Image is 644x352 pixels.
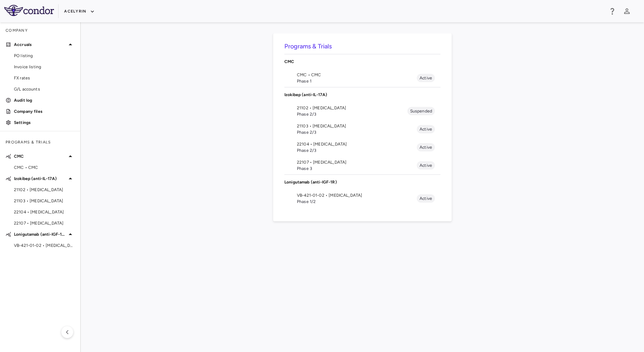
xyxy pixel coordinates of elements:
li: 21103 • [MEDICAL_DATA]Phase 2/3Active [284,120,440,138]
span: VB-421-01-02 • [MEDICAL_DATA] [297,192,417,198]
span: 22107 • [MEDICAL_DATA] [14,220,75,226]
span: Active [417,162,435,169]
span: 22104 • [MEDICAL_DATA] [14,209,75,215]
span: 21103 • [MEDICAL_DATA] [14,198,75,204]
span: Active [417,126,435,132]
span: Phase 2/3 [297,147,417,154]
div: Lonigutamab (anti-IGF-1R) [284,175,440,189]
span: Phase 2/3 [297,129,417,135]
span: Suspended [407,108,435,114]
span: PO listing [14,53,75,59]
p: Lonigutamab (anti-IGF-1R) [284,179,440,185]
span: Phase 1 [297,78,417,84]
p: CMC [284,58,440,65]
span: CMC • CMC [297,72,417,78]
span: 21102 • [MEDICAL_DATA] [297,105,407,111]
p: Audit log [14,97,75,103]
span: FX rates [14,75,75,81]
p: Company files [14,108,75,115]
p: Lonigutamab (anti-IGF-1R) [14,231,66,237]
span: Invoice listing [14,64,75,70]
p: Izokibep (anti-IL-17A) [284,92,440,98]
li: CMC • CMCPhase 1Active [284,69,440,87]
div: CMC [284,54,440,69]
li: VB-421-01-02 • [MEDICAL_DATA]Phase 1/2Active [284,189,440,208]
h6: Programs & Trials [284,42,440,51]
p: CMC [14,153,66,159]
li: 22104 • [MEDICAL_DATA]Phase 2/3Active [284,138,440,156]
span: Phase 1/2 [297,198,417,205]
span: Phase 2/3 [297,111,407,117]
span: Active [417,75,435,81]
p: Accruals [14,41,66,48]
span: VB-421-01-02 • [MEDICAL_DATA] [14,242,75,249]
span: 21103 • [MEDICAL_DATA] [297,123,417,129]
span: CMC • CMC [14,164,75,171]
span: G/L accounts [14,86,75,92]
span: Active [417,144,435,150]
span: 21102 • [MEDICAL_DATA] [14,187,75,193]
span: Phase 3 [297,165,417,172]
p: Settings [14,119,75,126]
div: Izokibep (anti-IL-17A) [284,87,440,102]
span: Active [417,195,435,202]
button: Acelyrin [64,6,95,17]
li: 22107 • [MEDICAL_DATA]Phase 3Active [284,156,440,174]
p: Izokibep (anti-IL-17A) [14,175,66,182]
li: 21102 • [MEDICAL_DATA]Phase 2/3Suspended [284,102,440,120]
span: 22107 • [MEDICAL_DATA] [297,159,417,165]
span: 22104 • [MEDICAL_DATA] [297,141,417,147]
img: logo-full-SnFGN8VE.png [4,5,54,16]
